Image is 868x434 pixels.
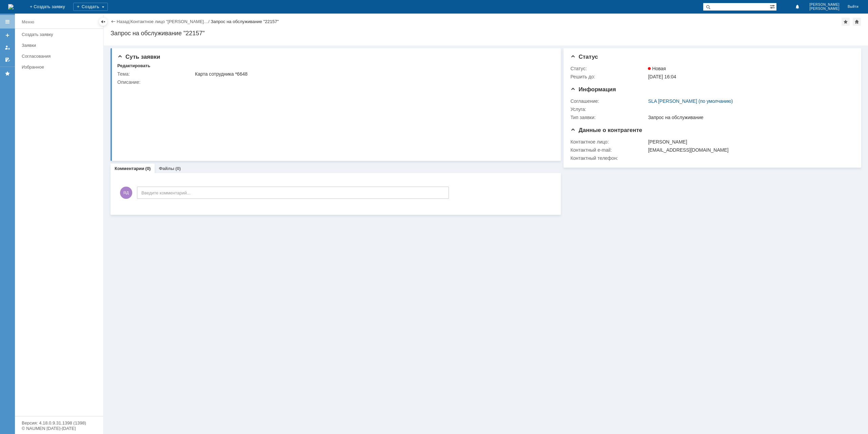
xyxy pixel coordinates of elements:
span: Данные о контрагенте [570,127,642,133]
div: Заявки [22,43,99,48]
div: (0) [175,166,181,171]
div: Контактный e-mail: [570,147,647,153]
span: [PERSON_NAME] [809,3,840,7]
a: Комментарии [115,166,144,171]
span: Статус [570,54,598,60]
div: Согласования [22,54,99,59]
div: Редактировать [117,63,150,69]
div: Контактный телефон: [570,155,647,161]
a: Создать заявку [19,29,102,40]
a: Согласования [19,51,102,61]
div: Меню [22,18,34,26]
div: Запрос на обслуживание [648,115,850,120]
div: (0) [145,166,151,171]
div: Запрос на обслуживание "22157" [211,19,279,24]
a: Назад [117,19,129,24]
span: Расширенный поиск [770,3,776,10]
div: Соглашение: [570,98,647,104]
div: Статус: [570,66,647,71]
a: Перейти на домашнюю страницу [8,4,14,10]
div: Решить до: [570,74,647,79]
span: [PERSON_NAME] [809,7,840,11]
div: Избранное [22,64,92,70]
img: logo [8,4,14,10]
div: Контактное лицо: [570,139,647,145]
div: Запрос на обслуживание "22157" [111,30,861,37]
div: | [129,19,130,24]
div: Скрыть меню [99,18,107,26]
div: Описание: [117,79,551,85]
span: Новая [648,66,666,71]
div: [PERSON_NAME] [648,139,850,145]
a: Мои согласования [2,54,13,65]
a: SLA [PERSON_NAME] (по умолчанию) [648,98,733,104]
div: Тип заявки: [570,115,647,120]
div: Сделать домашней страницей [853,18,861,26]
span: Информация [570,86,616,93]
span: [DATE] 16:04 [648,74,676,79]
div: [EMAIL_ADDRESS][DOMAIN_NAME] [648,147,850,153]
div: Добавить в избранное [842,18,850,26]
a: Файлы [159,166,174,171]
div: Услуга: [570,107,647,112]
div: Карта сотрудника *6648 [195,71,550,77]
div: Версия: 4.18.0.9.31.1398 (1398) [22,421,96,425]
span: ЯД [120,187,132,199]
span: Суть заявки [117,54,160,60]
div: / [131,19,211,24]
a: Контактное лицо "[PERSON_NAME]… [131,19,209,24]
div: Создать [73,3,108,11]
a: Мои заявки [2,42,13,53]
div: Тема: [117,71,194,77]
div: © NAUMEN [DATE]-[DATE] [22,426,96,431]
a: Создать заявку [2,30,13,41]
div: Создать заявку [22,32,99,37]
a: Заявки [19,40,102,51]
